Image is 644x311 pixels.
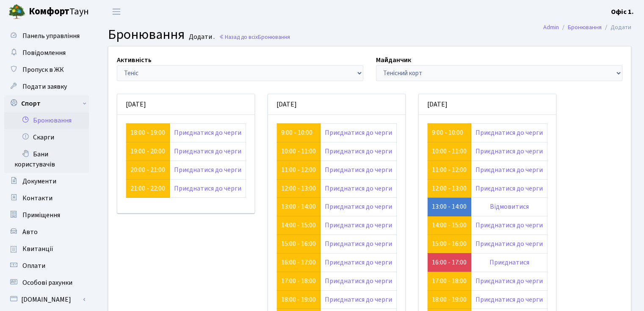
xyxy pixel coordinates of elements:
[325,128,392,137] a: Приєднатися до черги
[130,147,165,156] a: 19:00 - 20:00
[4,78,89,95] a: Подати заявку
[325,276,392,286] a: Приєднатися до черги
[281,147,316,156] a: 10:00 - 11:00
[174,184,241,193] a: Приєднатися до черги
[219,33,290,41] a: Назад до всіхБронювання
[4,27,89,44] a: Панель управління
[29,5,69,18] b: Комфорт
[432,128,463,137] a: 9:00 - 10:00
[376,55,411,65] label: Майданчик
[281,258,316,267] a: 16:00 - 17:00
[432,295,467,304] a: 18:00 - 19:00
[602,23,631,32] li: Додати
[22,261,45,270] span: Оплати
[325,165,392,175] a: Приєднатися до черги
[281,184,316,193] a: 12:00 - 13:00
[4,129,89,146] a: Скарги
[22,227,38,237] span: Авто
[117,55,152,65] label: Активність
[325,147,392,156] a: Приєднатися до черги
[419,94,556,115] div: [DATE]
[268,94,405,115] div: [DATE]
[29,5,89,19] span: Таун
[281,128,312,137] a: 9:00 - 10:00
[130,128,165,137] a: 18:00 - 19:00
[22,194,53,203] span: Контакти
[4,190,89,207] a: Контакти
[432,221,467,230] a: 14:00 - 15:00
[22,210,60,220] span: Приміщення
[475,221,543,230] a: Приєднатися до черги
[117,94,254,115] div: [DATE]
[475,276,543,286] a: Приєднатися до черги
[475,128,543,137] a: Приєднатися до черги
[22,31,80,41] span: Панель управління
[22,177,56,186] span: Документи
[4,146,89,173] a: Бани користувачів
[489,258,529,267] a: Приєднатися
[325,202,392,211] a: Приєднатися до черги
[4,112,89,129] a: Бронювання
[4,95,89,112] a: Спорт
[432,239,467,248] a: 15:00 - 16:00
[475,184,543,193] a: Приєднатися до черги
[4,173,89,190] a: Документи
[325,239,392,248] a: Приєднатися до черги
[432,276,467,286] a: 17:00 - 18:00
[258,33,290,41] span: Бронювання
[4,224,89,240] a: Авто
[22,244,53,254] span: Квитанції
[475,295,543,304] a: Приєднатися до черги
[22,48,66,57] span: Повідомлення
[4,240,89,257] a: Квитанції
[22,278,72,287] span: Особові рахунки
[281,202,316,211] a: 13:00 - 14:00
[611,7,634,17] a: Офіс 1.
[174,165,241,175] a: Приєднатися до черги
[281,295,316,304] a: 18:00 - 19:00
[475,239,543,248] a: Приєднатися до черги
[475,147,543,156] a: Приєднатися до черги
[568,23,602,32] a: Бронювання
[4,44,89,61] a: Повідомлення
[432,147,467,156] a: 10:00 - 11:00
[108,25,185,44] span: Бронювання
[4,291,89,308] a: [DOMAIN_NAME]
[531,19,644,36] nav: breadcrumb
[174,147,241,156] a: Приєднатися до черги
[130,184,165,193] a: 21:00 - 22:00
[4,207,89,224] a: Приміщення
[490,202,529,211] a: Відмовитися
[432,202,467,211] a: 13:00 - 14:00
[4,61,89,78] a: Пропуск в ЖК
[106,5,127,19] button: Переключити навігацію
[281,165,316,175] a: 11:00 - 12:00
[325,184,392,193] a: Приєднатися до черги
[475,165,543,175] a: Приєднатися до черги
[543,23,559,32] a: Admin
[4,274,89,291] a: Особові рахунки
[130,165,165,175] a: 20:00 - 21:00
[8,3,25,20] img: logo.png
[325,221,392,230] a: Приєднатися до черги
[281,221,316,230] a: 14:00 - 15:00
[281,276,316,286] a: 17:00 - 18:00
[325,295,392,304] a: Приєднатися до черги
[432,184,467,193] a: 12:00 - 13:00
[281,239,316,248] a: 15:00 - 16:00
[325,258,392,267] a: Приєднатися до черги
[4,257,89,274] a: Оплати
[187,33,215,41] small: Додати .
[432,165,467,175] a: 11:00 - 12:00
[22,65,64,74] span: Пропуск в ЖК
[432,258,467,267] a: 16:00 - 17:00
[174,128,241,137] a: Приєднатися до черги
[22,82,67,91] span: Подати заявку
